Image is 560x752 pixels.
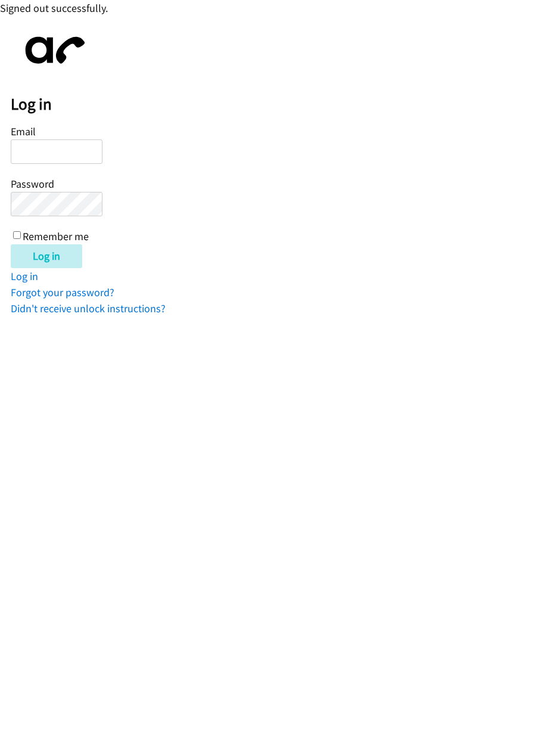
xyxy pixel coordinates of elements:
label: Remember me [23,229,89,243]
img: aphone-8a226864a2ddd6a5e75d1ebefc011f4aa8f32683c2d82f3fb0802fe031f96514.svg [11,27,94,74]
a: Didn't receive unlock instructions? [11,302,166,315]
label: Email [11,125,36,138]
input: Log in [11,244,82,268]
h2: Log in [11,94,560,114]
a: Log in [11,269,38,283]
label: Password [11,177,54,191]
a: Forgot your password? [11,285,114,299]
